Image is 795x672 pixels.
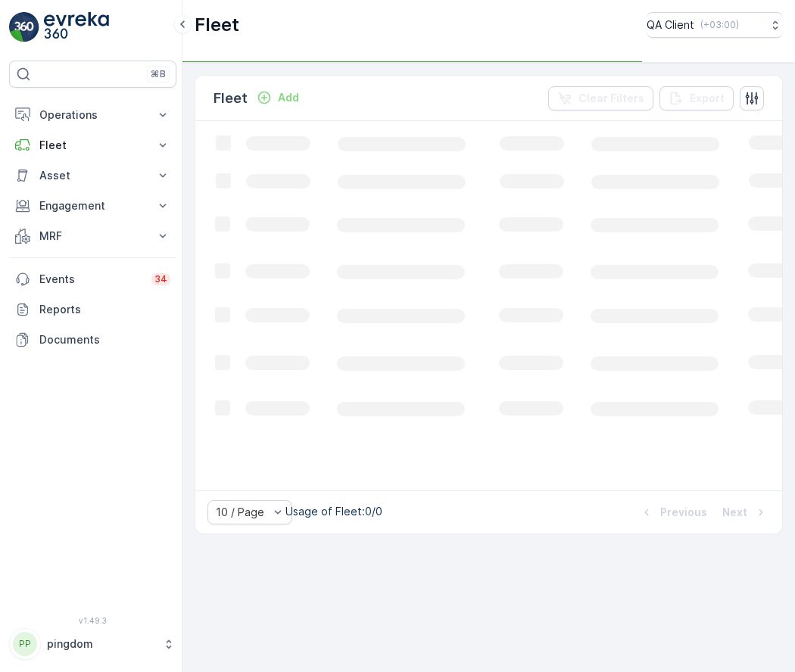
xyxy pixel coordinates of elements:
[9,191,176,221] button: Engagement
[154,273,167,285] p: 34
[700,19,739,31] p: ( +03:00 )
[548,86,653,110] button: Clear Filters
[285,504,382,519] p: Usage of Fleet : 0/0
[647,12,783,38] button: QA Client(+03:00)
[721,503,770,521] button: Next
[9,616,176,625] span: v 1.49.3
[722,505,747,520] p: Next
[195,13,239,37] p: Fleet
[39,272,142,287] p: Events
[660,505,707,520] p: Previous
[9,628,176,660] button: PPpingdom
[278,90,299,105] p: Add
[9,160,176,191] button: Asset
[39,168,146,183] p: Asset
[151,68,166,80] p: ⌘B
[39,332,170,347] p: Documents
[9,130,176,160] button: Fleet
[39,302,170,317] p: Reports
[214,88,248,109] p: Fleet
[9,294,176,325] a: Reports
[9,325,176,355] a: Documents
[9,12,39,42] img: logo
[39,107,146,123] p: Operations
[690,91,725,106] p: Export
[47,636,155,652] p: pingdom
[251,89,305,107] button: Add
[44,12,109,42] img: logo_light-DOdMpM7g.png
[638,503,709,521] button: Previous
[39,138,146,153] p: Fleet
[9,264,176,294] a: Events34
[578,91,644,106] p: Clear Filters
[13,632,37,656] div: PP
[9,221,176,251] button: MRF
[39,229,146,244] p: MRF
[39,198,146,213] p: Engagement
[9,100,176,130] button: Operations
[659,86,734,110] button: Export
[647,17,694,33] p: QA Client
